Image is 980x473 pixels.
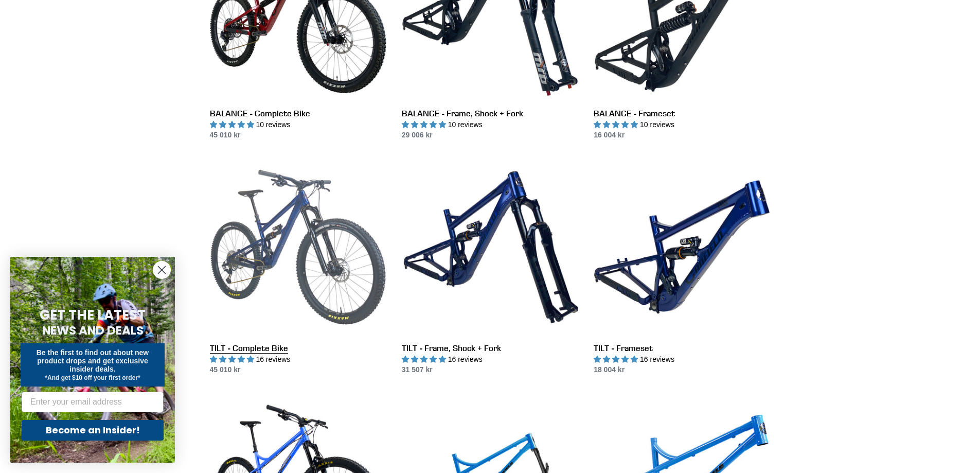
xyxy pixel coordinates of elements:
span: *And get $10 off your first order* [45,374,140,381]
span: Be the first to find out about new product drops and get exclusive insider deals. [37,348,149,373]
button: Become an Insider! [22,420,164,441]
span: NEWS AND DEALS [42,322,144,339]
button: Close dialog [153,261,171,279]
span: GET THE LATEST [40,306,146,324]
input: Enter your email address [22,392,164,412]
